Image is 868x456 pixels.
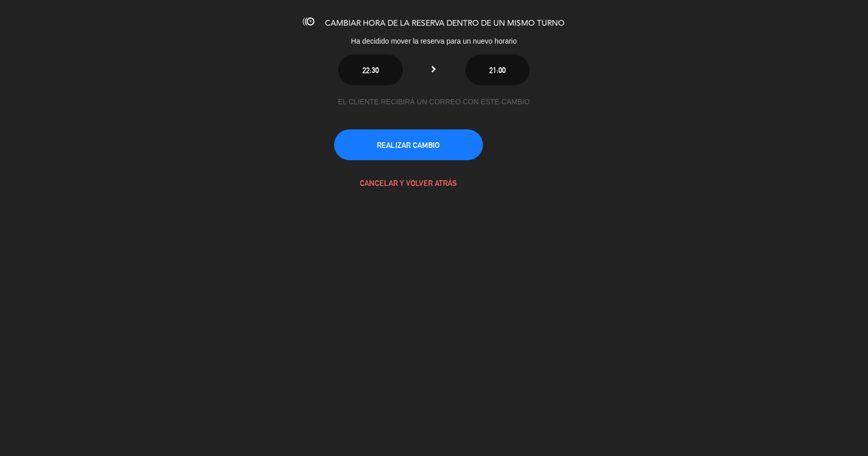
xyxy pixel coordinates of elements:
button: 21:00 [466,54,530,85]
span: 22:30 [362,66,379,74]
button: CANCELAR Y VOLVER ATRÁS [334,167,483,198]
button: REALIZAR CAMBIO [334,129,483,160]
span: CAMBIAR HORA DE LA RESERVA DENTRO DE UN MISMO TURNO [325,20,565,28]
span: 21:00 [489,66,506,74]
div: EL CLIENTE RECIBIRÁ UN CORREO CON ESTE CAMBIO [334,96,534,108]
button: 22:30 [338,54,402,85]
div: Ha decidido mover la reserva para un nuevo horario [265,35,604,47]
